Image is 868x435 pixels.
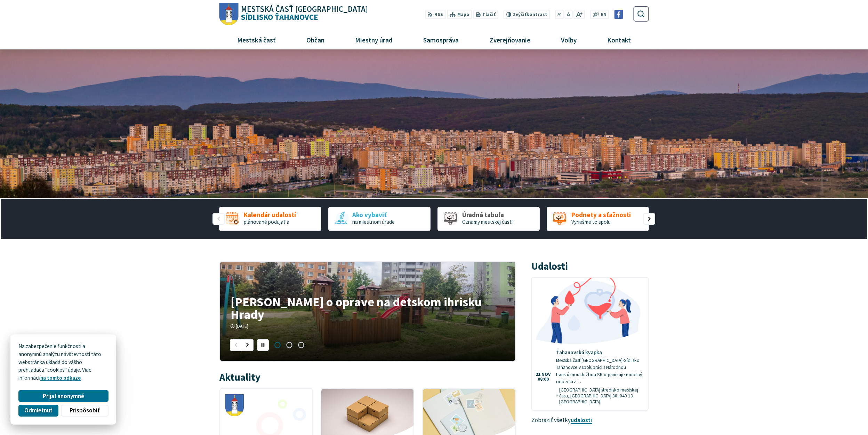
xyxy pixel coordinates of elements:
a: Voľby [548,30,589,49]
span: Tlačiť [482,12,496,17]
h4: Ťahanovská kvapka [556,349,643,356]
h3: Aktuality [219,372,260,383]
a: Podnety a sťažnosti Vyriešme to spolu [547,207,649,231]
span: Odmietnuť [24,407,52,414]
span: Oznamy mestskej časti [462,219,513,225]
div: 3 / 5 [437,207,540,231]
div: 1 / 3 [220,262,515,361]
a: Zobraziť všetky udalosti [571,416,592,424]
a: Ťahanovská kvapka Mestská časť [GEOGRAPHIC_DATA]-Sídlisko Ťahanovce v spolupráci s Národnou trans... [532,278,648,410]
button: Zväčšiť veľkosť písma [574,10,585,19]
span: Kontakt [604,30,633,49]
h4: [PERSON_NAME] o oprave na detskom ihrisku Hrady [231,295,504,321]
img: Prejsť na Facebook stránku [614,10,623,19]
span: EN [601,11,606,18]
button: Nastaviť pôvodnú veľkosť písma [565,10,572,19]
span: Mestská časť [235,30,279,49]
span: Vyriešme to spolu [571,219,611,225]
button: Zvýšiťkontrast [504,10,550,19]
img: Prejsť na domovskú stránku [219,3,238,25]
span: 08:00 [536,377,551,382]
span: Zvýšiť [513,11,527,17]
p: Na zabezpečenie funkčnosti a anonymnú analýzu návštevnosti táto webstránka ukladá do vášho prehli... [18,342,108,382]
div: 2 / 5 [328,207,431,231]
span: Úradná tabuľa [462,211,513,219]
div: Nasledujúci slajd [242,339,254,351]
a: Mapa [447,10,472,19]
a: Mestská časť [225,30,289,49]
a: Ako vybaviť na miestnom úrade [328,207,431,231]
a: EN [599,11,608,18]
button: Zmenšiť veľkosť písma [555,10,563,19]
span: Prijať anonymné [43,393,84,400]
a: Úradná tabuľa Oznamy mestskej časti [437,207,540,231]
div: Predošlý slajd [212,213,224,225]
a: Zverejňovanie [477,30,543,49]
span: Občan [304,30,327,49]
a: na tomto odkaze [40,374,81,381]
div: Pozastaviť pohyb slajdera [257,339,269,351]
button: Prijať anonymné [18,390,108,402]
span: Prejsť na slajd 3 [295,339,307,351]
div: Nasledujúci slajd [643,213,655,225]
span: RSS [434,11,443,18]
span: Mestská časť [GEOGRAPHIC_DATA] [241,5,368,13]
span: Mapa [457,11,469,18]
span: Podnety a sťažnosti [571,211,631,219]
span: nov [541,372,551,377]
div: 1 / 5 [219,207,321,231]
button: Prispôsobiť [61,405,108,417]
a: Samospráva [411,30,472,49]
span: Ako vybaviť [352,211,395,219]
div: 4 / 5 [547,207,649,231]
span: plánované podujatia [244,219,289,225]
p: Mestská časť [GEOGRAPHIC_DATA]-Sídlisko Ťahanovce v spolupráci s Národnou transfúznou službou SR ... [556,357,643,386]
a: Miestny úrad [343,30,405,49]
span: Prejsť na slajd 1 [272,339,283,351]
span: Samospráva [421,30,461,49]
span: [GEOGRAPHIC_DATA] stredisko mestskej časti, [GEOGRAPHIC_DATA] 30, 040 13 [GEOGRAPHIC_DATA] [559,387,643,405]
h3: Udalosti [531,261,568,272]
a: [PERSON_NAME] o oprave na detskom ihrisku Hrady [DATE] [220,262,515,361]
span: Miestny úrad [353,30,395,49]
span: Kalendár udalostí [244,211,296,219]
a: RSS [425,10,445,19]
button: Odmietnuť [18,405,58,417]
span: [DATE] [236,323,248,329]
span: Prispôsobiť [70,407,99,414]
button: Tlačiť [473,10,498,19]
span: Zverejňovanie [487,30,533,49]
span: 21 [536,372,540,377]
p: Zobraziť všetky [531,416,649,425]
a: Kalendár udalostí plánované podujatia [219,207,321,231]
a: Občan [294,30,337,49]
div: Predošlý slajd [230,339,242,351]
span: Prejsť na slajd 2 [283,339,295,351]
span: na miestnom úrade [352,219,395,225]
a: Kontakt [594,30,643,49]
span: kontrast [513,12,547,17]
span: Voľby [558,30,579,49]
a: Logo Sídlisko Ťahanovce, prejsť na domovskú stránku. [219,3,368,25]
h1: Sídlisko Ťahanovce [238,5,368,21]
